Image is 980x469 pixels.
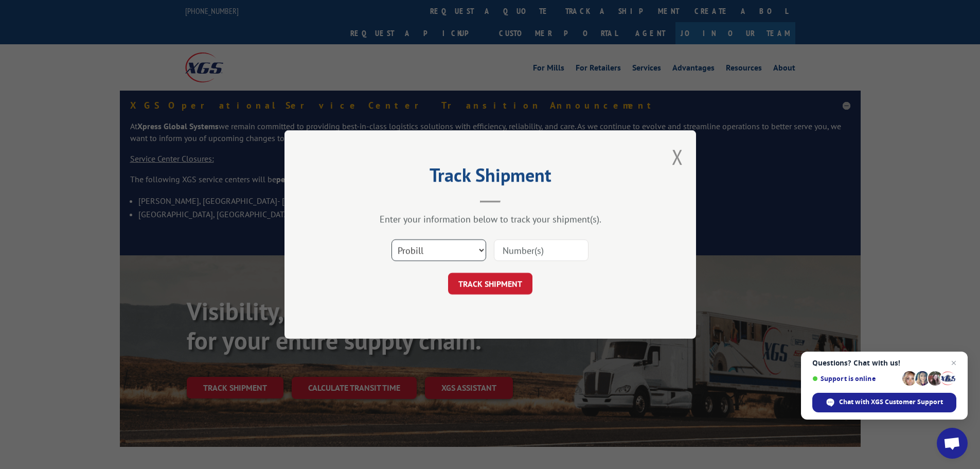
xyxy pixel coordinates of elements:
[336,213,645,225] div: Enter your information below to track your shipment(s).
[839,397,943,407] span: Chat with XGS Customer Support
[937,428,968,459] a: Open chat
[812,359,956,367] span: Questions? Chat with us!
[812,393,956,412] span: Chat with XGS Customer Support
[812,375,899,383] span: Support is online
[672,143,683,170] button: Close modal
[336,168,645,187] h2: Track Shipment
[448,273,532,294] button: TRACK SHIPMENT
[494,239,589,261] input: Number(s)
